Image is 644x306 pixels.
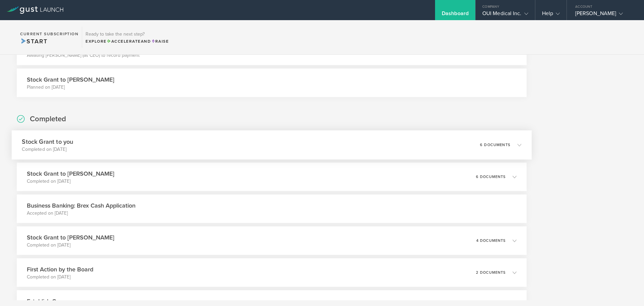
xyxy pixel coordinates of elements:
p: 4 documents [476,239,506,243]
div: Ready to take the next step?ExploreAccelerateandRaise [82,27,172,48]
h3: Business Banking: Brex Cash Application [27,201,136,210]
h2: Current Subscription [20,32,78,36]
div: Help [542,10,560,20]
p: Completed on [DATE] [27,242,114,249]
span: Start [20,38,47,45]
h3: Stock Grant to [PERSON_NAME] [27,169,114,178]
p: Accepted on [DATE] [27,210,136,217]
iframe: Chat Widget [610,274,644,306]
p: Planned on [DATE] [27,84,114,91]
p: Awaiting [PERSON_NAME] (as CEO) to record payment [27,52,140,59]
h2: Completed [30,114,66,124]
h3: Establish Governance [27,297,85,306]
h3: Ready to take the next step? [86,32,169,37]
p: 2 documents [476,271,506,274]
h3: First Action by the Board [27,265,93,274]
div: [PERSON_NAME] [575,10,632,20]
p: Completed on [DATE] [27,274,93,280]
h3: Stock Grant to you [22,137,73,146]
p: 6 documents [480,143,511,147]
div: Explore [86,38,169,44]
p: Completed on [DATE] [27,178,114,185]
span: Raise [151,39,169,44]
span: Accelerate [107,39,141,44]
span: and [107,39,151,44]
p: Completed on [DATE] [22,146,73,153]
div: Dashboard [442,10,469,20]
p: 6 documents [476,175,506,179]
div: OUI Medical Inc. [482,10,528,20]
h3: Stock Grant to [PERSON_NAME] [27,75,114,84]
h3: Stock Grant to [PERSON_NAME] [27,233,114,242]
